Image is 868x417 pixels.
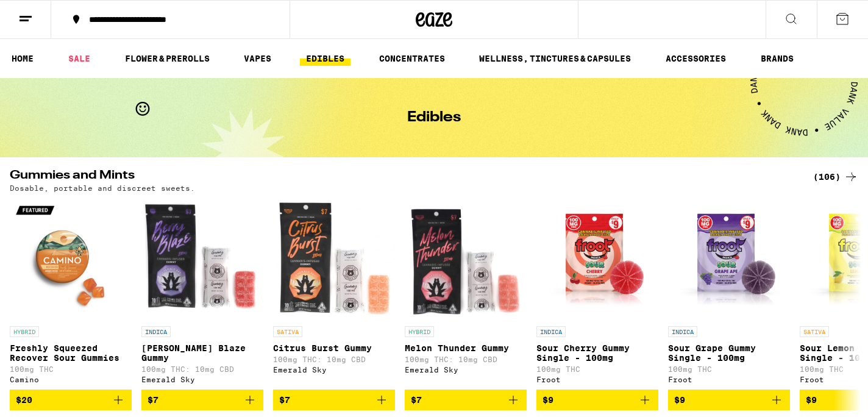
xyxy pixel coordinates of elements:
button: Add to bag [668,390,790,410]
h1: Edibles [407,110,461,125]
button: Add to bag [10,390,132,410]
img: Emerald Sky - Citrus Burst Gummy [273,198,395,320]
p: INDICA [536,326,566,337]
button: Add to bag [405,390,527,410]
p: Sour Cherry Gummy Single - 100mg [536,343,658,363]
button: Add to bag [141,390,263,410]
p: SATIVA [273,326,302,337]
div: Froot [668,376,790,383]
a: Open page for Melon Thunder Gummy from Emerald Sky [405,198,527,390]
p: 100mg THC: 10mg CBD [405,355,527,363]
span: $9 [806,395,817,405]
a: ACCESSORIES [660,51,732,66]
a: Open page for Citrus Burst Gummy from Emerald Sky [273,198,395,390]
img: Emerald Sky - Melon Thunder Gummy [405,198,527,320]
div: Emerald Sky [141,376,263,383]
img: Emerald Sky - Berry Blaze Gummy [141,198,263,320]
span: $7 [279,395,290,405]
p: HYBRID [10,326,39,337]
span: $9 [674,395,685,405]
p: Melon Thunder Gummy [405,343,527,353]
div: Froot [536,376,658,383]
p: 100mg THC: 10mg CBD [273,355,395,363]
span: $7 [411,395,422,405]
a: SALE [62,51,96,66]
img: Froot - Sour Cherry Gummy Single - 100mg [536,198,658,320]
p: Freshly Squeezed Recover Sour Gummies [10,343,132,363]
button: Add to bag [273,390,395,410]
div: Emerald Sky [273,366,395,374]
a: WELLNESS, TINCTURES & CAPSULES [473,51,637,66]
span: $9 [542,395,553,405]
p: 100mg THC [10,365,132,373]
a: HOME [5,51,40,66]
p: 100mg THC: 10mg CBD [141,365,263,373]
p: 100mg THC [668,365,790,373]
a: Open page for Sour Grape Gummy Single - 100mg from Froot [668,198,790,390]
p: INDICA [141,326,171,337]
p: Sour Grape Gummy Single - 100mg [668,343,790,363]
p: INDICA [668,326,697,337]
p: HYBRID [405,326,434,337]
p: Dosable, portable and discreet sweets. [10,184,195,192]
div: Camino [10,376,132,383]
a: CONCENTRATES [373,51,451,66]
a: Open page for Berry Blaze Gummy from Emerald Sky [141,198,263,390]
a: FLOWER & PREROLLS [119,51,216,66]
button: Add to bag [536,390,658,410]
h2: Gummies and Mints [10,169,799,184]
p: SATIVA [800,326,829,337]
div: Emerald Sky [405,366,527,374]
span: $20 [16,395,32,405]
span: $7 [148,395,158,405]
button: BRANDS [755,51,800,66]
a: Open page for Sour Cherry Gummy Single - 100mg from Froot [536,198,658,390]
p: [PERSON_NAME] Blaze Gummy [141,343,263,363]
a: EDIBLES [300,51,350,66]
img: Camino - Freshly Squeezed Recover Sour Gummies [10,198,132,320]
a: (106) [813,169,858,184]
p: 100mg THC [536,365,658,373]
a: VAPES [238,51,277,66]
a: Open page for Freshly Squeezed Recover Sour Gummies from Camino [10,198,132,390]
img: Froot - Sour Grape Gummy Single - 100mg [668,198,790,320]
p: Citrus Burst Gummy [273,343,395,353]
